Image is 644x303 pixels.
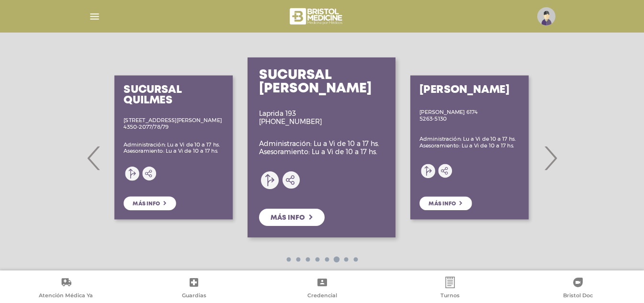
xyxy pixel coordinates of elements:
img: bristol-medicine-blanco.png [288,5,345,28]
p: Administración: Lu a Vi de 10 a 17 hs. Asesoramiento: Lu a Vi de 10 a 17 hs. [259,140,379,156]
span: Next [541,132,560,184]
a: Más info [259,209,325,226]
a: Bristol Doc [514,277,642,301]
img: profile-placeholder.svg [537,7,555,25]
span: Bristol Doc [563,292,593,301]
a: Turnos [386,277,514,301]
a: Atención Médica Ya [2,277,130,301]
a: Credencial [258,277,386,301]
h3: Sucursal [PERSON_NAME] [259,69,384,96]
span: Más info [271,214,305,221]
span: Previous [85,132,103,184]
span: Turnos [441,292,460,301]
span: Atención Médica Ya [39,292,93,301]
a: Guardias [130,277,258,301]
p: Laprida 193 [PHONE_NUMBER] [259,110,322,126]
img: Cober_menu-lines-white.svg [89,11,101,22]
span: Guardias [182,292,206,301]
span: Credencial [307,292,337,301]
